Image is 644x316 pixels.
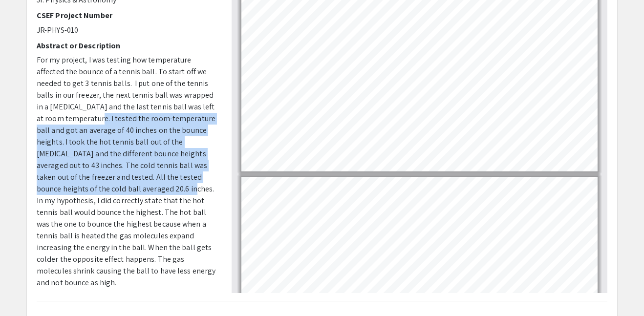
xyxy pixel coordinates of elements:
span: For my project, I was testing how temperature affected the bounce of a tennis ball. To start off ... [37,55,215,288]
h2: CSEF Project Number [37,11,217,20]
h2: Abstract or Description [37,41,217,50]
iframe: Chat [7,272,42,309]
p: JR-PHYS-010 [37,24,217,36]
